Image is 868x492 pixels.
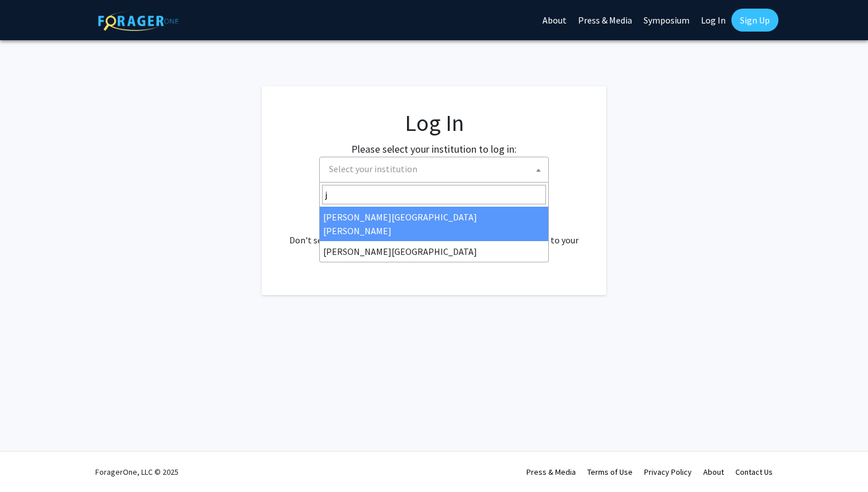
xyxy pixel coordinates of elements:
a: Privacy Policy [644,467,692,477]
li: [PERSON_NAME][GEOGRAPHIC_DATA] [320,241,548,262]
a: About [703,467,724,477]
iframe: Chat [9,440,49,483]
img: ForagerOne Logo [98,11,179,31]
span: Select your institution [329,163,417,175]
span: Select your institution [319,157,549,183]
h1: Log In [285,109,583,137]
li: [PERSON_NAME][GEOGRAPHIC_DATA][PERSON_NAME] [320,207,548,241]
div: No account? . Don't see your institution? about bringing ForagerOne to your institution. [285,206,583,261]
span: Select your institution [324,157,548,181]
a: Press & Media [526,467,576,477]
a: Contact Us [735,467,773,477]
input: Search [322,185,546,204]
label: Please select your institution to log in: [351,141,517,157]
div: ForagerOne, LLC © 2025 [95,452,179,492]
a: Terms of Use [587,467,633,477]
a: Sign Up [731,9,778,32]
